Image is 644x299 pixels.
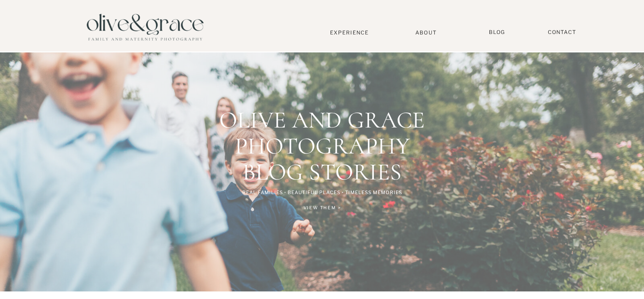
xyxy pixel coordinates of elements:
[543,29,581,36] a: Contact
[211,107,433,158] h1: Olive and Grace Photography Blog Stories
[485,29,509,36] a: BLOG
[318,29,380,36] a: Experience
[277,204,367,214] a: View Them >
[412,29,440,35] a: About
[192,190,452,195] p: Real families • beautiful places • Timeless Memories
